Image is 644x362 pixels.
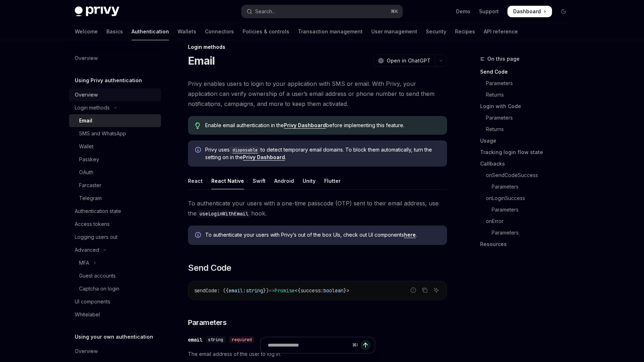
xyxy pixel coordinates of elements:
a: User management [371,23,417,40]
div: Logging users out [75,233,118,241]
a: Wallet [69,140,161,153]
div: Login methods [188,43,447,51]
input: Ask a question... [268,337,349,353]
button: Open search [241,5,402,18]
div: Whitelabel [75,310,100,319]
div: React [188,172,203,189]
div: Advanced [75,246,99,254]
a: Policies & controls [243,23,289,40]
a: Send Code [480,66,575,78]
button: Send message [360,340,371,350]
a: Farcaster [69,179,161,192]
a: UI components [69,295,161,308]
div: UI components [75,297,110,306]
span: email [229,287,243,294]
span: Send Code [188,262,231,274]
a: Parameters [480,204,575,215]
div: React Native [211,172,244,189]
a: Callbacks [480,158,575,170]
span: Parameters [188,317,226,328]
a: Usage [480,135,575,147]
button: Ask AI [432,286,441,295]
a: Guest accounts [69,269,161,282]
code: disposable [230,147,261,154]
span: }) [263,287,269,294]
a: Overview [69,88,161,101]
a: Telegram [69,192,161,205]
div: Overview [75,54,98,62]
div: Captcha on login [79,284,119,293]
span: sendCode [194,287,217,294]
a: Parameters [480,227,575,238]
a: Resources [480,238,575,250]
a: disposable [230,147,261,153]
svg: Tip [195,122,200,129]
h5: Using Privy authentication [75,76,142,85]
span: < [295,287,298,294]
span: string [246,287,263,294]
a: Support [479,8,499,15]
span: Open in ChatGPT [387,57,431,64]
a: Recipes [455,23,475,40]
a: Dashboard [507,6,552,17]
a: Parameters [480,112,575,124]
a: Whitelabel [69,308,161,321]
button: Open in ChatGPT [373,55,435,67]
a: Authentication state [69,205,161,218]
button: Copy the contents from the code block [420,286,429,295]
a: Access tokens [69,218,161,231]
a: Wallets [178,23,196,40]
span: Dashboard [513,8,541,15]
button: Toggle MFA section [69,256,161,269]
a: Welcome [75,23,98,40]
span: Privy uses to detect temporary email domains. To block them automatically, turn the setting on in... [205,146,440,161]
button: Report incorrect code [409,286,418,295]
div: Access tokens [75,220,110,228]
a: Basics [106,23,123,40]
svg: Info [195,232,202,239]
a: Tracking login flow state [480,147,575,158]
code: useLoginWithEmail [197,210,251,218]
span: : ({ [217,287,229,294]
a: Privy Dashboard [284,122,326,129]
span: Privy enables users to login to your application with SMS or email. With Privy, your application ... [188,79,447,109]
a: onLoginSuccess [480,192,575,204]
span: boolean [323,287,344,294]
a: Logging users out [69,231,161,243]
a: onError [480,215,575,227]
span: success [300,287,321,294]
a: onSendCodeSuccess [480,170,575,181]
div: Unity [303,172,316,189]
div: MFA [79,259,89,267]
a: SMS and WhatsApp [69,127,161,140]
h1: Email [188,54,215,67]
span: : [321,287,323,294]
a: Returns [480,124,575,135]
a: Email [69,114,161,127]
img: dark logo [75,6,119,17]
div: Flutter [324,172,341,189]
div: Swift [253,172,266,189]
div: Wallet [79,142,93,151]
div: Overview [75,90,98,99]
span: } [344,287,346,294]
a: Privy Dashboard [243,154,285,161]
div: Login methods [75,103,110,112]
a: Captcha on login [69,282,161,295]
button: Toggle Advanced section [69,243,161,256]
a: Passkey [69,153,161,166]
a: Security [426,23,446,40]
a: Parameters [480,181,575,192]
a: Login with Code [480,101,575,112]
span: On this page [487,55,520,63]
button: Toggle Login methods section [69,101,161,114]
div: Overview [75,347,98,356]
span: Enable email authentication in the before implementing this feature. [205,122,440,129]
div: Email [79,116,92,125]
div: Search... [255,7,275,16]
span: ⌘ K [391,9,398,14]
a: Authentication [132,23,169,40]
div: SMS and WhatsApp [79,129,126,138]
h5: Using your own authentication [75,333,153,341]
a: Overview [69,52,161,65]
